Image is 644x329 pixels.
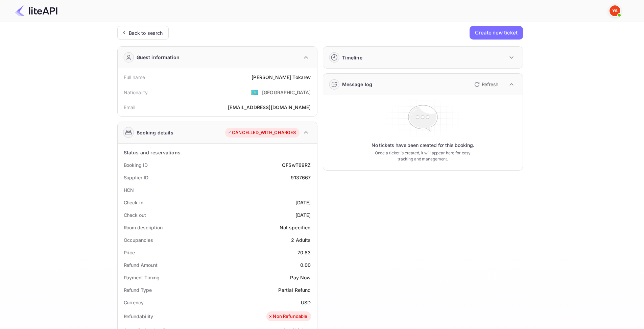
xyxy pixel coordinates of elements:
button: Create new ticket [470,26,523,40]
button: Refresh [470,79,501,90]
div: [PERSON_NAME] Tokarev [252,74,311,81]
div: Occupancies [124,236,153,244]
div: [GEOGRAPHIC_DATA] [262,89,311,96]
div: Not specified [280,224,311,231]
div: CANCELLED_WITH_CHARGES [227,129,296,136]
div: Message log [342,81,373,88]
div: Guest information [137,54,180,61]
div: Booking details [137,129,173,136]
img: Yandex Support [610,5,620,16]
div: Check out [124,211,146,219]
div: Nationality [124,89,148,96]
div: USD [301,299,311,306]
div: Status and reservations [124,149,181,156]
div: Refundability [124,313,153,320]
img: LiteAPI Logo [15,5,57,16]
div: 2 Adults [291,236,311,244]
div: [DATE] [295,199,311,206]
span: United States [251,86,259,98]
p: Once a ticket is created, it will appear here for easy tracking and management. [369,150,476,162]
div: Supplier ID [124,174,148,181]
div: Back to search [129,29,163,36]
div: Refund Type [124,286,152,294]
div: Price [124,249,135,256]
div: Refund Amount [124,261,158,269]
div: Booking ID [124,161,148,169]
div: 9137667 [291,174,311,181]
div: Payment Timing [124,274,160,281]
p: Refresh [482,81,498,88]
div: Partial Refund [278,286,311,294]
div: Non Refundable [268,313,307,320]
div: QFSwT69RZ [282,161,311,169]
div: [DATE] [295,211,311,219]
div: 70.83 [297,249,311,256]
div: Check-in [124,199,143,206]
div: Timeline [342,54,362,61]
div: Room description [124,224,163,231]
div: [EMAIL_ADDRESS][DOMAIN_NAME] [228,104,311,111]
div: 0.00 [300,261,311,269]
div: Pay Now [290,274,311,281]
div: HCN [124,186,134,194]
div: Currency [124,299,144,306]
div: Email [124,104,136,111]
div: Full name [124,74,145,81]
p: No tickets have been created for this booking. [372,142,474,149]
